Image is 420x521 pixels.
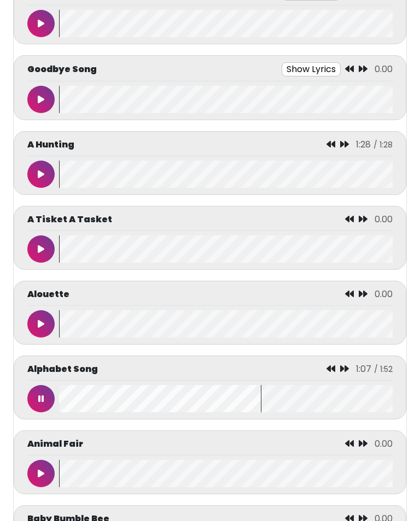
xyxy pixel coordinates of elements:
[356,138,371,151] span: 1:28
[375,213,393,226] span: 0.00
[375,437,393,450] span: 0.00
[27,138,74,151] p: A Hunting
[27,363,98,376] p: Alphabet Song
[27,63,97,76] p: Goodbye Song
[27,213,112,226] p: A Tisket A Tasket
[27,288,69,301] p: Alouette
[27,437,83,451] p: Animal Fair
[375,288,393,300] span: 0.00
[282,62,341,76] button: Show Lyrics
[375,63,393,75] span: 0.00
[356,363,371,375] span: 1:07
[374,139,393,150] span: / 1:28
[374,364,393,375] span: / 1:52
